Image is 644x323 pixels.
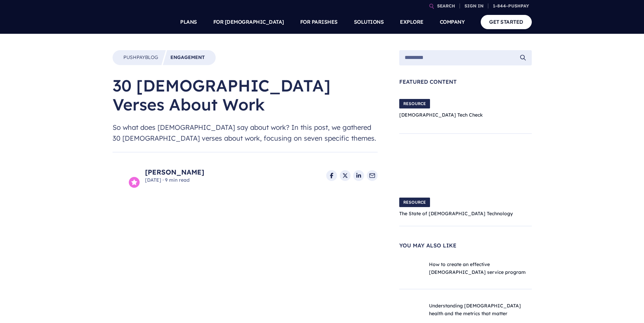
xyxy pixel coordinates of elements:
a: Share via Email [367,170,378,181]
span: · [163,177,164,183]
a: GET STARTED [481,15,532,29]
a: Share on X [340,170,351,181]
span: [DATE] 9 min read [145,177,204,184]
a: Share on LinkedIn [353,170,364,181]
img: Sarah Long [113,163,137,188]
span: Featured Content [399,79,532,84]
span: So what does [DEMOGRAPHIC_DATA] say about work? In this post, we gathered 30 [DEMOGRAPHIC_DATA] v... [113,122,378,144]
span: RESOURCE [399,198,430,207]
a: [DEMOGRAPHIC_DATA] Tech Check [399,112,483,118]
a: Engagement [170,54,205,61]
a: [PERSON_NAME] [145,167,204,177]
a: PLANS [180,10,197,34]
a: PushpayBlog [123,54,158,61]
span: RESOURCE [399,99,430,108]
a: Share on Facebook [326,170,337,181]
span: You May Also Like [399,243,532,248]
a: How to create an effective [DEMOGRAPHIC_DATA] service program [429,261,526,275]
a: Understanding [DEMOGRAPHIC_DATA] health and the metrics that matter [429,303,521,317]
a: FOR [DEMOGRAPHIC_DATA] [213,10,284,34]
a: The State of [DEMOGRAPHIC_DATA] Technology [399,210,513,217]
span: Pushpay [123,54,145,60]
a: COMPANY [440,10,465,34]
a: EXPLORE [400,10,424,34]
h1: 30 [DEMOGRAPHIC_DATA] Verses About Work [113,76,378,114]
a: FOR PARISHES [300,10,338,34]
img: Church Tech Check Blog Hero Image [499,93,532,125]
a: SOLUTIONS [354,10,384,34]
